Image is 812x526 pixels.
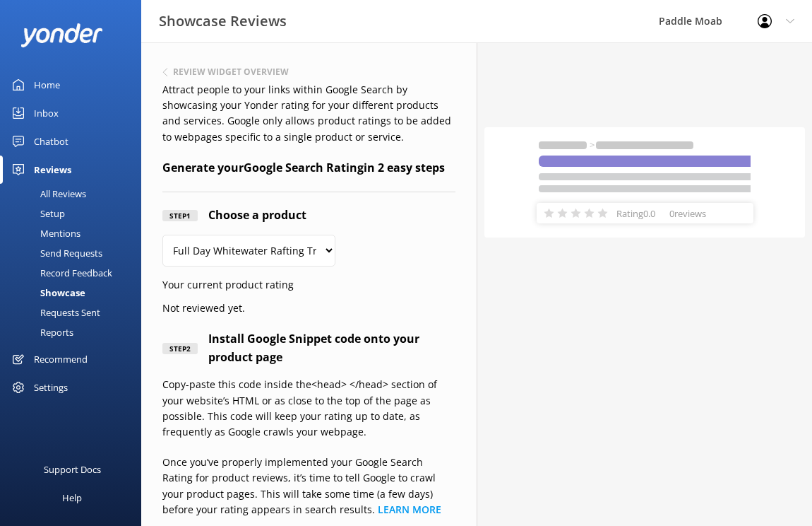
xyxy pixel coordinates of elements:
h4: Generate your Google Search Rating in 2 easy steps [162,159,455,192]
div: Reports [8,322,73,342]
div: Send Requests [8,243,102,263]
p: 0 reviews [662,207,713,220]
a: LEARN MORE [378,503,441,516]
h4: Install Google Snippet code onto your product page [198,330,455,366]
div: Recommend [34,345,88,373]
a: Requests Sent [8,303,141,322]
a: Showcase [8,283,141,303]
div: Inbox [34,99,59,127]
a: Send Requests [8,243,141,263]
div: Step 1 [162,210,198,221]
div: All Reviews [8,184,86,204]
p: Once you’ve properly implemented your Google Search Rating for product reviews, it’s time to tell... [162,455,455,518]
div: Step 2 [162,343,198,354]
div: Settings [34,373,68,402]
p: Your current product rating [162,277,455,293]
p: Copy-paste this code inside the <head> </head> section of your website’s HTML or as close to the ... [162,377,455,440]
h4: Choose a product [198,206,306,225]
a: Record Feedback [8,263,141,283]
div: Chatbot [34,127,68,156]
a: Setup [8,204,141,223]
div: Showcase [8,283,85,303]
p: Not reviewed yet. [162,300,455,316]
a: All Reviews [8,184,141,204]
div: Support Docs [44,455,101,484]
p: Rating 0.0 [609,207,662,220]
img: yonder-white-logo.png [21,23,102,47]
div: Home [34,71,60,99]
div: Setup [8,204,65,223]
div: Requests Sent [8,303,100,322]
div: Mentions [8,223,80,243]
div: Help [62,484,82,512]
div: Reviews [34,156,71,184]
div: Record Feedback [8,263,112,283]
button: Review widget overview [162,68,289,76]
h3: Showcase Reviews [159,10,287,33]
p: Attract people to your links within Google Search by showcasing your Yonder rating for your diffe... [162,82,455,146]
a: Mentions [8,223,141,243]
h6: Review widget overview [173,68,289,76]
a: Reports [8,322,141,342]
